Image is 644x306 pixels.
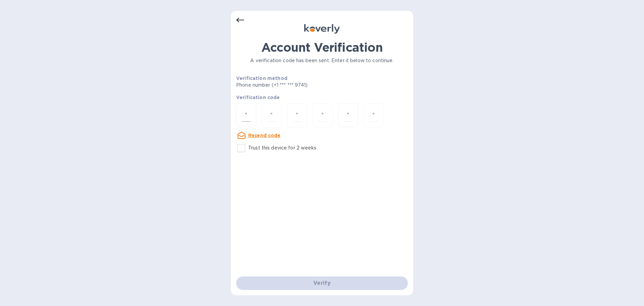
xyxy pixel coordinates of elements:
p: A verification code has been sent. Enter it below to continue. [236,57,408,64]
b: Verification method [236,76,287,81]
p: Trust this device for 2 weeks [248,144,316,151]
h1: Account Verification [236,40,408,54]
p: Verification code [236,94,408,101]
u: Resend code [248,133,281,138]
p: Phone number (+1 *** *** 9741) [236,82,359,89]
